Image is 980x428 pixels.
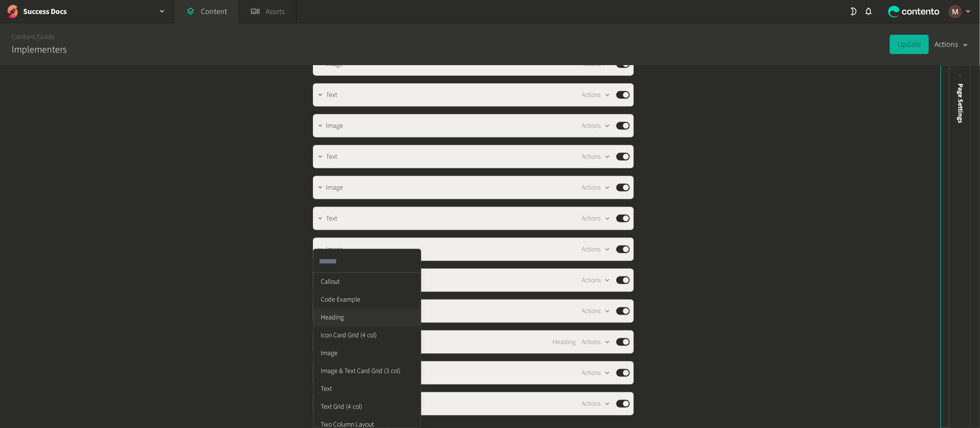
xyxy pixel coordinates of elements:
[327,183,343,193] span: Image
[582,89,611,101] button: Actions
[313,362,421,380] li: Image & Text Card Grid (3 col)
[582,367,611,379] button: Actions
[313,380,421,398] li: Text
[313,309,421,327] li: Heading
[553,337,576,347] span: Heading
[327,90,338,100] span: Text
[582,244,611,255] button: Actions
[313,291,421,309] li: Code Example
[582,305,611,317] button: Actions
[313,273,421,291] li: Callout
[955,83,966,123] span: Page Settings
[947,83,957,108] div: Preview
[38,32,55,42] a: Guide
[582,336,611,348] button: Actions
[313,327,421,345] li: Icon Card Grid (4 col)
[582,182,611,193] button: Actions
[582,120,611,132] button: Actions
[949,5,962,18] img: Marinel G
[582,398,611,410] button: Actions
[6,5,19,18] img: Success Docs
[12,32,35,42] a: Content
[582,275,611,286] button: Actions
[327,121,343,131] span: Image
[313,398,421,416] li: Text Grid (4 col)
[935,35,968,54] button: Actions
[12,42,67,57] h2: Implementers
[327,214,338,224] span: Text
[582,151,611,163] button: Actions
[313,345,421,362] li: Image
[582,213,611,224] button: Actions
[23,6,67,17] h2: Success Docs
[327,245,343,255] span: Image
[327,152,338,162] span: Text
[890,35,929,54] button: Update
[35,32,38,42] span: /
